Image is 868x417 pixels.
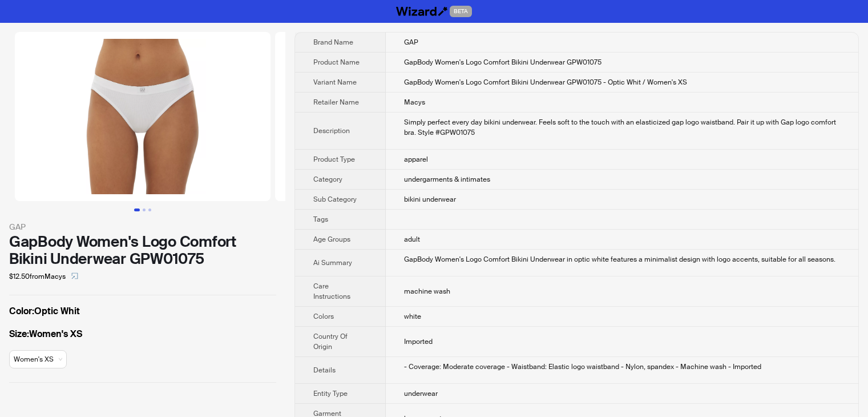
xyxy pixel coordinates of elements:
[404,195,456,204] span: bikini underwear
[313,215,328,224] span: Tags
[143,209,146,211] button: Go to slide 2
[313,312,334,321] span: Colors
[9,305,34,317] span: Color :
[9,233,276,267] div: GapBody Women's Logo Comfort Bikini Underwear GPW01075
[71,272,78,279] span: select
[404,362,840,372] div: - Coverage: Moderate coverage - Waistband: Elastic logo waistband - Nylon, spandex - Machine wash...
[313,332,348,351] span: Country Of Origin
[313,195,357,204] span: Sub Category
[313,78,357,87] span: Variant Name
[9,304,276,318] label: Optic Whit
[148,209,151,211] button: Go to slide 3
[313,235,350,244] span: Age Groups
[9,328,29,340] span: Size :
[313,366,336,375] span: Details
[404,312,421,321] span: white
[404,337,433,346] span: Imported
[275,32,531,201] img: GapBody Women's Logo Comfort Bikini Underwear GPW01075 GapBody Women's Logo Comfort Bikini Underw...
[313,282,350,301] span: Care Instructions
[313,38,353,47] span: Brand Name
[313,258,352,267] span: Ai Summary
[404,389,438,398] span: underwear
[404,155,428,164] span: apparel
[404,287,450,296] span: machine wash
[404,117,840,138] div: Simply perfect every day bikini underwear. Feels soft to the touch with an elasticized gap logo w...
[313,126,350,135] span: Description
[404,175,490,184] span: undergarments & intimates
[313,175,342,184] span: Category
[134,209,140,211] button: Go to slide 1
[404,98,425,107] span: Macys
[14,351,62,368] span: available
[450,6,472,17] span: BETA
[313,155,355,164] span: Product Type
[9,327,276,341] label: Women's XS
[404,38,418,47] span: GAP
[404,78,687,87] span: GapBody Women's Logo Comfort Bikini Underwear GPW01075 - Optic Whit / Women's XS
[313,58,360,67] span: Product Name
[9,220,276,233] div: GAP
[15,32,271,201] img: GapBody Women's Logo Comfort Bikini Underwear GPW01075 GapBody Women's Logo Comfort Bikini Underw...
[9,267,276,286] div: $12.50 from Macys
[404,254,840,264] div: GapBody Women's Logo Comfort Bikini Underwear in optic white features a minimalist design with lo...
[313,389,348,398] span: Entity Type
[404,235,420,244] span: adult
[404,58,601,67] span: GapBody Women's Logo Comfort Bikini Underwear GPW01075
[313,98,359,107] span: Retailer Name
